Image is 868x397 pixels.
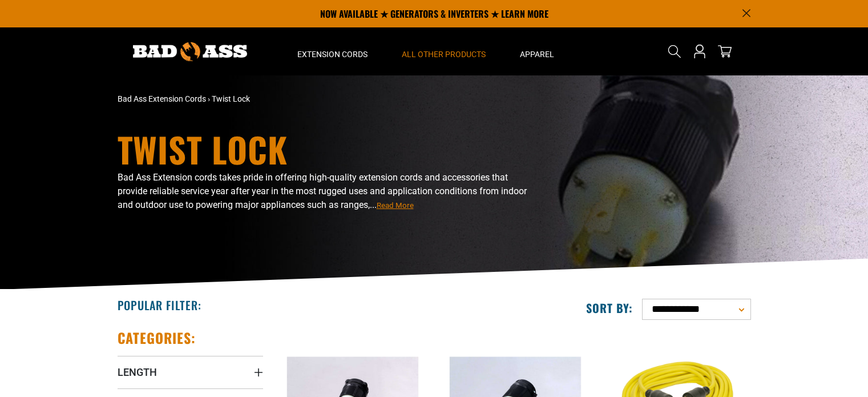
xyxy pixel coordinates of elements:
a: Bad Ass Extension Cords [118,94,206,103]
h1: Twist Lock [118,132,534,166]
span: Read More [377,201,414,210]
span: Apparel [520,49,554,59]
summary: Search [665,42,684,61]
h2: Popular Filter: [118,298,201,312]
summary: All Other Products [385,27,503,75]
summary: Apparel [503,27,571,75]
label: Sort by: [586,300,633,315]
img: Bad Ass Extension Cords [133,42,247,61]
span: Extension Cords [297,49,368,59]
span: Twist Lock [212,94,250,103]
span: Length [118,366,157,379]
span: › [208,94,210,103]
h2: Categories: [118,329,196,347]
span: All Other Products [402,49,486,59]
summary: Extension Cords [280,27,385,75]
summary: Length [118,356,263,388]
nav: breadcrumbs [118,93,534,105]
p: Bad Ass Extension cords takes pride in offering high-quality extension cords and accessories that... [118,171,534,212]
